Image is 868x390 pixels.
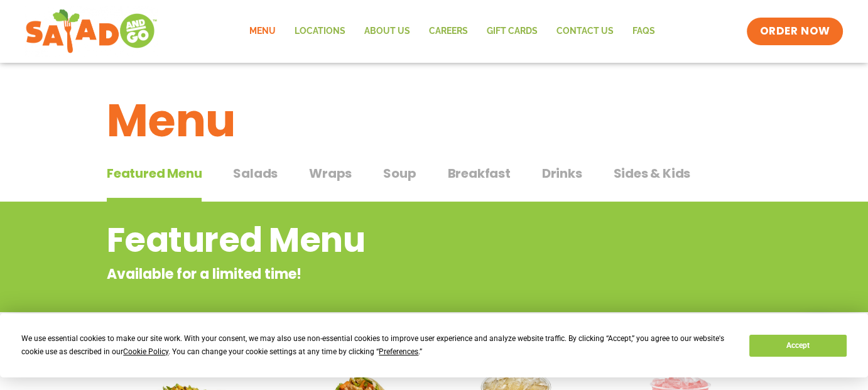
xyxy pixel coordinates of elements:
span: Breakfast [447,164,510,183]
div: We use essential cookies to make our site work. With your consent, we may also use non-essential ... [21,332,734,359]
p: Available for a limited time! [107,264,660,284]
span: Sides & Kids [613,164,690,183]
img: new-SAG-logo-768×292 [25,6,158,57]
a: Menu [240,17,285,46]
a: Locations [285,17,355,46]
span: Salads [233,164,278,183]
h1: Menu [107,87,761,154]
span: ORDER NOW [759,24,830,39]
span: Drinks [542,164,582,183]
a: Careers [420,17,477,46]
a: Contact Us [547,17,623,46]
span: Cookie Policy [123,347,168,356]
a: ORDER NOW [747,18,842,45]
span: Wraps [309,164,352,183]
span: Featured Menu [107,164,202,183]
a: About Us [355,17,420,46]
span: Preferences [379,347,418,356]
h2: Featured Menu [107,215,660,266]
span: Soup [383,164,416,183]
button: Accept [749,335,846,357]
a: GIFT CARDS [477,17,547,46]
div: Tabbed content [107,160,761,202]
nav: Menu [240,17,665,46]
a: FAQs [623,17,665,46]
